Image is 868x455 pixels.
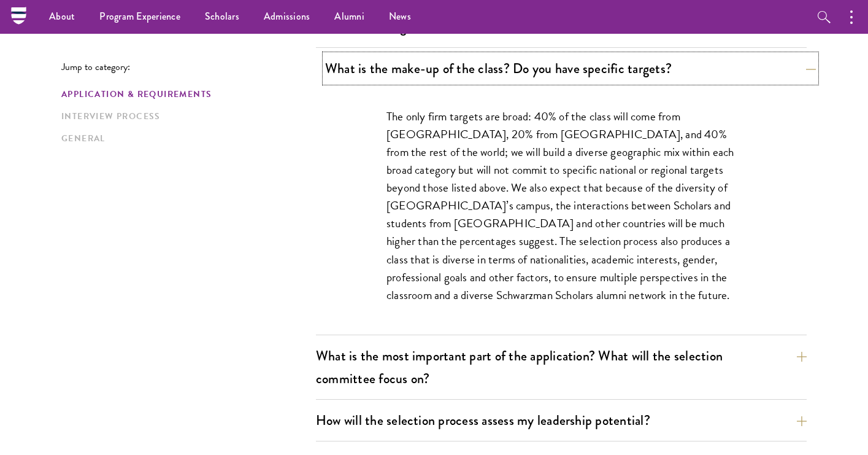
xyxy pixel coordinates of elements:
[386,107,736,304] p: The only firm targets are broad: 40% of the class will come from [GEOGRAPHIC_DATA], 20% from [GEO...
[61,132,309,145] a: General
[325,55,816,82] button: What is the make-up of the class? Do you have specific targets?
[316,406,807,434] button: How will the selection process assess my leadership potential?
[61,88,309,101] a: Application & Requirements
[61,110,309,123] a: Interview Process
[316,342,807,392] button: What is the most important part of the application? What will the selection committee focus on?
[61,61,316,72] p: Jump to category:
